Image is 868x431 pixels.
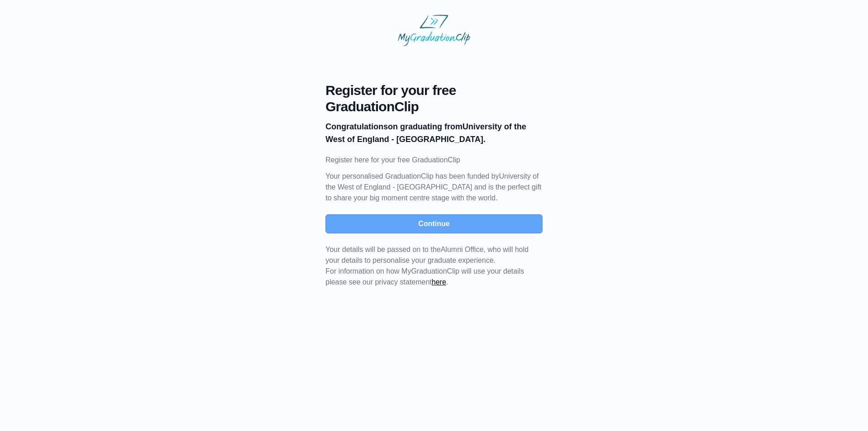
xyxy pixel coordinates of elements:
[325,122,388,131] b: Congratulations
[325,246,528,264] span: Your details will be passed on to the , who will hold your details to personalise your graduate e...
[441,246,484,253] span: Alumni Office
[325,171,542,204] p: Your personalised GraduationClip has been funded by University of the West of England - [GEOGRAPH...
[325,246,528,286] span: For information on how MyGraduationClip will use your details please see our privacy statement .
[325,120,542,146] p: on graduating from University of the West of England - [GEOGRAPHIC_DATA].
[325,82,542,99] span: Register for your free
[432,278,446,286] a: here
[325,99,542,115] span: GraduationClip
[325,214,542,233] button: Continue
[398,14,470,46] img: MyGraduationClip
[325,155,542,166] p: Register here for your free GraduationClip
